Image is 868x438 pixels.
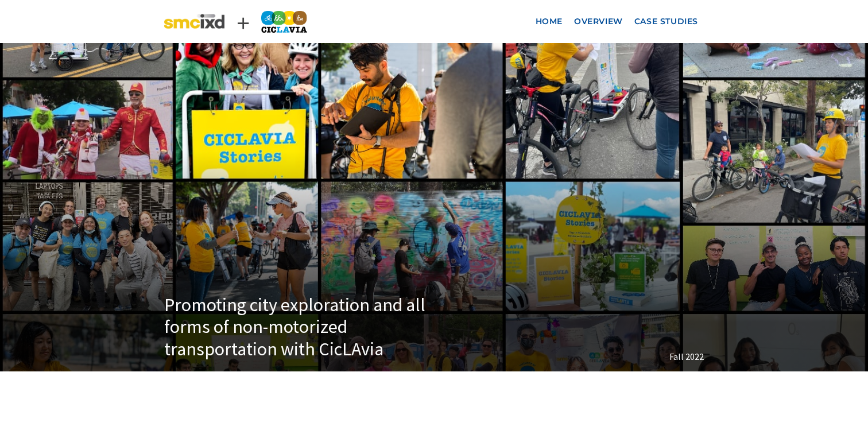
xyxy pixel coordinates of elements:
[629,11,704,32] a: Case Studies
[530,11,568,32] a: Home
[568,11,629,32] a: Overview
[164,294,428,360] h1: Promoting city exploration and all forms of non-motorized transportation with CicLAvia
[225,10,261,34] div: +
[440,351,704,362] div: Fall 2022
